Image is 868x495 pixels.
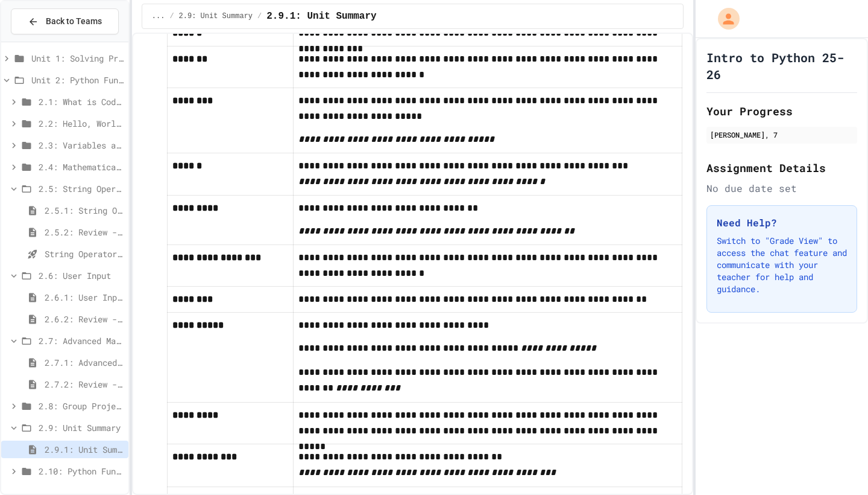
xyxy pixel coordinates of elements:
div: My Account [705,5,743,33]
span: 2.2: Hello, World! [39,117,124,130]
span: 2.7: Advanced Math [39,334,124,347]
span: 2.10: Python Fundamentals Exam [39,465,124,477]
h2: Your Progress [706,103,857,120]
span: 2.8: Group Project - Mad Libs [39,400,124,412]
h2: Assignment Details [706,159,857,176]
span: Unit 1: Solving Problems in Computer Science [31,52,124,65]
span: / [169,11,174,21]
span: Back to Teams [46,15,102,28]
span: 2.3: Variables and Data Types [39,139,124,152]
p: Switch to "Grade View" to access the chat feature and communicate with your teacher for help and ... [717,235,847,295]
span: 2.6.2: Review - User Input [45,313,124,325]
button: Back to Teams [11,8,119,34]
span: 2.4: Mathematical Operators [39,161,124,173]
span: 2.5.2: Review - String Operators [45,226,124,238]
span: 2.6.1: User Input [45,291,124,304]
span: String Operators - Quiz [45,247,124,260]
div: No due date set [706,181,857,196]
span: 2.5: String Operators [39,182,124,195]
span: 2.6: User Input [39,269,124,282]
span: 2.1: What is Code? [39,95,124,108]
span: 2.5.1: String Operators [45,204,124,217]
span: 2.9.1: Unit Summary [45,443,124,456]
span: 2.7.2: Review - Advanced Math [45,378,124,391]
span: / [257,11,262,21]
span: 2.7.1: Advanced Math [45,356,124,369]
h3: Need Help? [717,216,847,230]
span: Unit 2: Python Fundamentals [31,74,124,86]
h1: Intro to Python 25-26 [706,49,857,83]
span: 2.9: Unit Summary [39,421,124,434]
div: [PERSON_NAME], 7 [710,129,854,140]
span: ... [152,11,165,21]
span: 2.9: Unit Summary [179,11,253,21]
span: 2.9.1: Unit Summary [266,9,376,24]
